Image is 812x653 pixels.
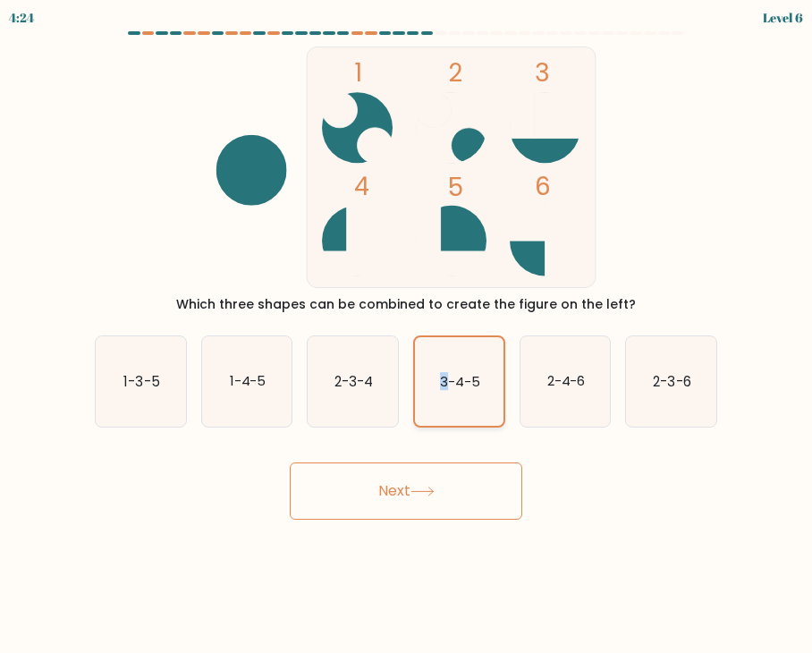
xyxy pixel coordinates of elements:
text: 1-3-5 [123,371,159,390]
tspan: 1 [354,55,362,90]
text: 3-4-5 [440,372,480,390]
button: Next [290,462,522,520]
div: Level 6 [763,8,803,27]
text: 1-4-5 [229,371,266,390]
tspan: 5 [448,170,463,205]
tspan: 4 [354,169,369,204]
tspan: 3 [535,55,550,90]
div: Which three shapes can be combined to create the figure on the left? [106,295,706,314]
tspan: 6 [535,169,551,204]
text: 2-4-6 [546,371,585,390]
div: 4:24 [9,8,34,27]
text: 2-3-4 [334,371,373,390]
tspan: 2 [448,55,462,90]
text: 2-3-6 [654,371,691,390]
